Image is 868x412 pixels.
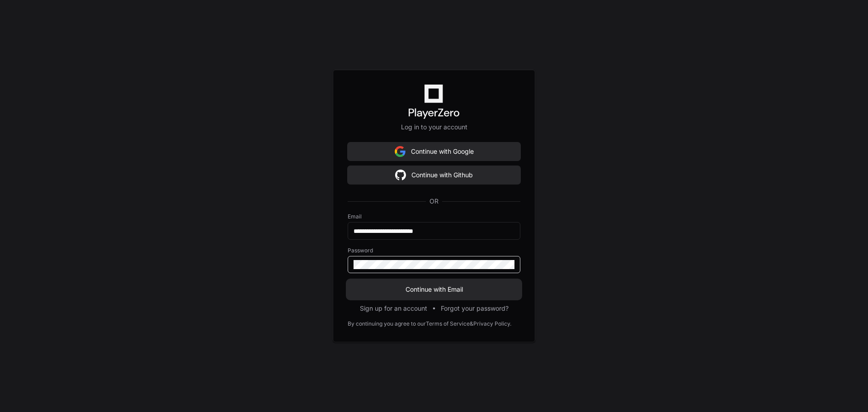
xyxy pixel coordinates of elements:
[473,320,511,327] a: Privacy Policy.
[441,304,509,313] button: Forgot your password?
[348,123,520,132] p: Log in to your account
[348,285,520,294] span: Continue with Email
[360,304,427,313] button: Sign up for an account
[348,166,520,184] button: Continue with Github
[348,280,520,298] button: Continue with Email
[426,320,470,327] a: Terms of Service
[426,197,442,206] span: OR
[348,213,520,220] label: Email
[395,142,406,161] img: Sign in with google
[470,320,473,327] div: &
[348,320,426,327] div: By continuing you agree to our
[348,247,520,254] label: Password
[348,142,520,161] button: Continue with Google
[395,166,406,184] img: Sign in with google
